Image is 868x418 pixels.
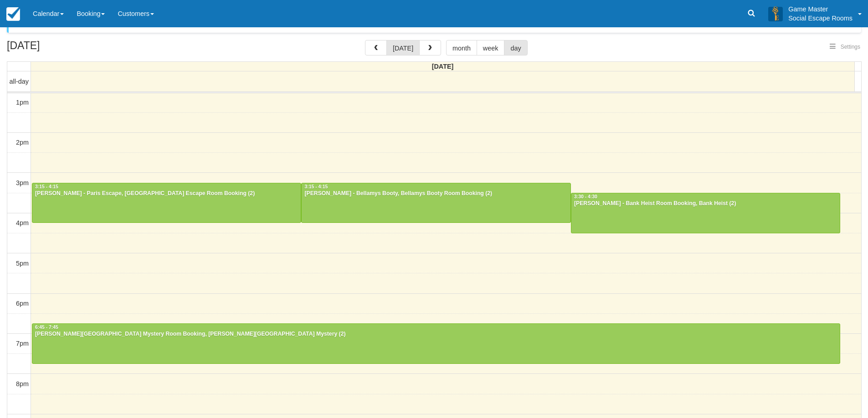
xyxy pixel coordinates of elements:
[788,14,853,23] p: Social Escape Rooms
[788,5,853,14] p: Game Master
[7,40,122,57] h2: [DATE]
[768,6,783,21] img: A3
[35,184,58,189] span: 3:15 - 4:15
[504,40,527,55] button: day
[16,260,29,267] span: 5pm
[16,300,29,307] span: 6pm
[6,7,20,21] img: checkfront-main-nav-mini-logo.png
[35,190,298,197] div: [PERSON_NAME] - Paris Escape, [GEOGRAPHIC_DATA] Escape Room Booking (2)
[304,184,328,189] span: 3:15 - 4:15
[32,323,840,363] a: 6:45 - 7:45[PERSON_NAME][GEOGRAPHIC_DATA] Mystery Room Booking, [PERSON_NAME][GEOGRAPHIC_DATA] My...
[16,219,29,227] span: 4pm
[574,194,597,199] span: 3:30 - 4:30
[16,99,29,106] span: 1pm
[35,325,58,330] span: 6:45 - 7:45
[301,183,571,223] a: 3:15 - 4:15[PERSON_NAME] - Bellamys Booty, Bellamys Booty Room Booking (2)
[574,200,837,207] div: [PERSON_NAME] - Bank Heist Room Booking, Bank Heist (2)
[16,380,29,388] span: 8pm
[477,40,505,55] button: week
[824,40,866,54] button: Settings
[32,183,301,223] a: 3:15 - 4:15[PERSON_NAME] - Paris Escape, [GEOGRAPHIC_DATA] Escape Room Booking (2)
[446,40,477,55] button: month
[16,340,29,347] span: 7pm
[16,139,29,146] span: 2pm
[432,63,454,70] span: [DATE]
[304,190,568,197] div: [PERSON_NAME] - Bellamys Booty, Bellamys Booty Room Booking (2)
[10,78,29,85] span: all-day
[16,179,29,186] span: 3pm
[571,193,840,233] a: 3:30 - 4:30[PERSON_NAME] - Bank Heist Room Booking, Bank Heist (2)
[35,331,837,338] div: [PERSON_NAME][GEOGRAPHIC_DATA] Mystery Room Booking, [PERSON_NAME][GEOGRAPHIC_DATA] Mystery (2)
[386,40,420,55] button: [DATE]
[841,44,860,50] span: Settings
